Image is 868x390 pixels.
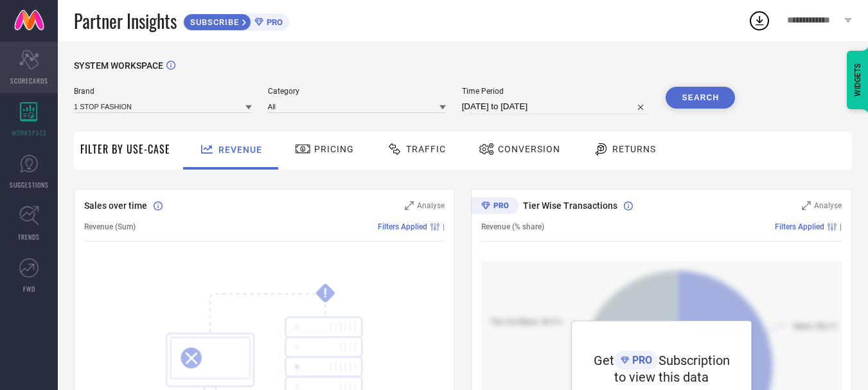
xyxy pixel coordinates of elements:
span: Returns [612,144,656,154]
span: Subscription [659,353,730,368]
span: Analyse [814,201,842,210]
span: Filters Applied [378,222,427,231]
span: Category [268,87,446,96]
span: PRO [629,354,652,366]
span: SYSTEM WORKSPACE [74,60,163,71]
span: SUGGESTIONS [10,180,49,190]
span: Analyse [417,201,445,210]
span: Filters Applied [775,222,824,231]
span: | [443,222,445,231]
span: Brand [74,87,252,96]
a: SUBSCRIBEPRO [183,10,289,31]
span: Traffic [406,144,446,154]
div: Premium [471,197,518,217]
input: Select time period [462,99,650,114]
span: TRENDS [18,232,40,242]
tspan: ! [324,286,327,301]
span: FWD [23,284,35,294]
span: Conversion [498,144,560,154]
span: Revenue (Sum) [84,222,136,231]
span: Revenue [218,145,262,155]
svg: Zoom [405,201,414,210]
span: Tier Wise Transactions [523,200,617,211]
span: Get [594,353,614,368]
span: Filter By Use-Case [80,141,170,157]
span: SUBSCRIBE [184,17,242,27]
span: Partner Insights [74,8,177,34]
button: Search [666,87,735,109]
span: Sales over time [84,200,147,211]
span: Revenue (% share) [481,222,544,231]
span: PRO [263,17,283,27]
span: Pricing [314,144,354,154]
span: SCORECARDS [10,76,48,85]
span: | [840,222,842,231]
span: to view this data [614,369,709,385]
svg: Zoom [802,201,811,210]
div: Open download list [748,9,771,32]
span: WORKSPACE [12,128,47,137]
span: Time Period [462,87,650,96]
